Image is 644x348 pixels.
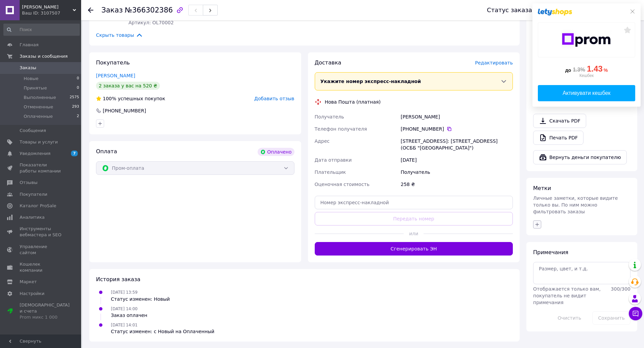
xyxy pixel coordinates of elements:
[399,166,514,178] div: Получатель
[315,126,367,132] span: Телефон получателя
[22,10,81,16] div: Ваш ID: 3107507
[20,53,68,59] span: Заказы и сообщения
[111,290,138,295] span: [DATE] 13:59
[101,6,123,14] span: Заказ
[22,4,73,10] span: Мистер Хеликс
[315,182,370,187] span: Оценочная стоимость
[533,185,551,191] span: Метки
[258,148,294,156] div: Оплачено
[20,151,50,157] span: Уведомления
[315,169,346,175] span: Плательщик
[533,114,586,128] a: Скачать PDF
[111,328,214,335] div: Статус изменен: с Новый на Оплаченный
[533,131,583,145] a: Печать PDF
[20,65,36,71] span: Заказы
[20,162,63,174] span: Показатели работы компании
[404,230,424,237] span: или
[20,191,47,197] span: Покупатели
[20,279,37,285] span: Маркет
[20,302,70,321] span: [DEMOGRAPHIC_DATA] и счета
[629,307,642,320] button: Чат с покупателем
[20,314,70,320] div: Prom микс 1 000
[20,203,56,209] span: Каталог ProSale
[102,107,147,114] div: [PHONE_NUMBER]
[533,249,568,256] span: Примечания
[72,104,79,110] span: 293
[399,154,514,166] div: [DATE]
[96,276,140,283] span: История заказа
[71,151,78,156] span: 7
[20,139,58,145] span: Товары и услуги
[96,73,135,78] a: [PERSON_NAME]
[475,60,513,65] span: Редактировать
[96,148,117,155] span: Оплата
[399,111,514,123] div: [PERSON_NAME]
[24,113,53,119] span: Оплаченные
[254,96,294,101] span: Добавить отзыв
[533,150,627,164] button: Вернуть деньги покупателю
[96,82,160,90] div: 2 заказа у вас на 520 ₴
[315,157,352,163] span: Дата отправки
[128,20,174,25] span: Артикул: OL70002
[96,59,130,66] span: Покупатель
[20,42,39,48] span: Главная
[315,242,513,256] button: Сгенерировать ЭН
[111,296,170,302] div: Статус изменен: Новый
[77,76,79,82] span: 0
[533,195,618,214] span: Личные заметки, которые видите только вы. По ним можно фильтровать заказы
[399,178,514,190] div: 258 ₴
[20,226,63,238] span: Инструменты вебмастера и SEO
[96,95,165,102] div: успешных покупок
[24,104,53,110] span: Отмененные
[399,135,514,154] div: [STREET_ADDRESS]: [STREET_ADDRESS] (ОСББ "[GEOGRAPHIC_DATA]")
[70,95,79,101] span: 2575
[103,96,116,101] span: 100%
[111,323,138,327] span: [DATE] 14:01
[125,6,173,14] span: №366302386
[20,128,46,134] span: Сообщения
[20,180,38,186] span: Отзывы
[88,7,93,14] div: Вернуться назад
[315,114,344,119] span: Получатель
[487,7,532,14] div: Статус заказа
[111,306,138,311] span: [DATE] 14:00
[24,95,56,101] span: Выполненные
[3,24,80,36] input: Поиск
[77,113,79,119] span: 2
[315,196,513,209] input: Номер экспресс-накладной
[20,214,45,220] span: Аналитика
[320,79,421,84] span: Укажите номер экспресс-накладной
[20,244,63,256] span: Управление сайтом
[96,31,143,39] span: Скрыть товары
[315,59,341,66] span: Доставка
[77,85,79,91] span: 0
[24,85,47,91] span: Принятые
[20,261,63,273] span: Кошелек компании
[20,291,44,297] span: Настройки
[323,99,382,105] div: Нова Пошта (платная)
[533,286,601,305] span: Отображается только вам, покупатель не видит примечания
[111,312,147,319] div: Заказ оплачен
[401,126,513,132] div: [PHONE_NUMBER]
[24,76,39,82] span: Новые
[611,286,630,292] span: 300 / 300
[315,138,330,144] span: Адрес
